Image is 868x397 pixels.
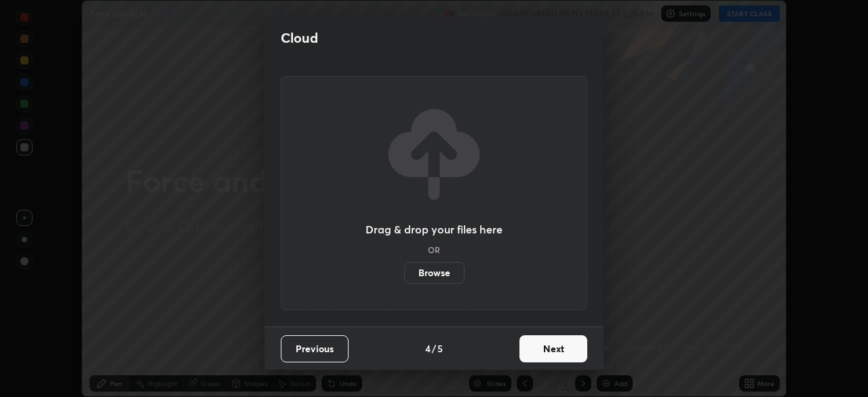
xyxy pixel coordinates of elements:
[281,335,349,362] button: Previous
[432,341,436,356] h4: /
[519,335,587,362] button: Next
[281,29,318,47] h2: Cloud
[366,224,502,235] h3: Drag & drop your files here
[425,341,431,356] h4: 4
[428,246,440,254] h5: OR
[437,341,443,356] h4: 5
